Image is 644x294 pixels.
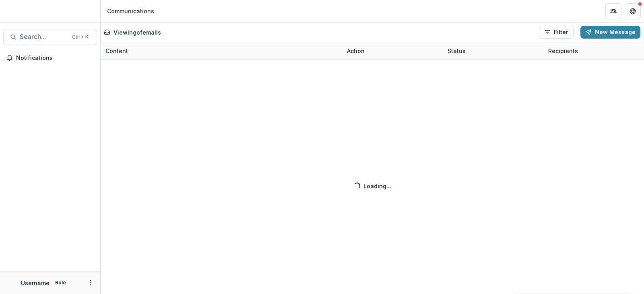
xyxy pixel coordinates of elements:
button: New Message [580,26,640,39]
button: Filter [539,26,574,39]
button: Search... [3,29,97,45]
button: Partners [605,3,621,19]
div: Communications [107,7,154,15]
button: Notifications [3,51,97,64]
span: Notifications [16,55,94,62]
button: More [86,278,95,288]
nav: breadcrumb [104,5,157,17]
p: Viewing of emails [114,28,161,37]
span: Search... [20,33,67,41]
button: Get Help [625,3,641,19]
div: Ctrl + K [70,33,90,41]
p: Username [21,279,50,287]
p: Role [53,279,68,286]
